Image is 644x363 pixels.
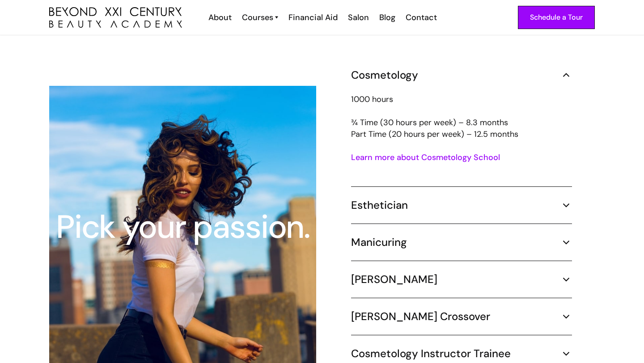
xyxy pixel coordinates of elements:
div: Courses [242,12,273,23]
div: Financial Aid [288,12,338,23]
div: Contact [406,12,437,23]
a: Salon [342,12,373,23]
a: Schedule a Tour [518,6,595,29]
a: Learn more about Cosmetology School [351,152,500,163]
a: About [203,12,236,23]
img: beyond 21st century beauty academy logo [49,7,182,28]
p: 1000 hours ¾ Time (30 hours per week) – 8.3 months Part Time (20 hours per week) – 12.5 months [351,93,572,140]
h5: [PERSON_NAME] Crossover [351,310,490,323]
h5: Cosmetology Instructor Trainee [351,347,511,360]
a: Blog [373,12,400,23]
div: Schedule a Tour [530,12,583,23]
div: Pick your passion. [50,211,315,243]
h5: [PERSON_NAME] [351,273,437,286]
div: Salon [348,12,369,23]
div: About [208,12,232,23]
a: home [49,7,182,28]
a: Financial Aid [283,12,342,23]
h5: Manicuring [351,236,407,249]
a: Contact [400,12,441,23]
h5: Cosmetology [351,68,418,82]
h5: Esthetician [351,198,408,212]
div: Blog [379,12,395,23]
a: Courses [242,12,278,23]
